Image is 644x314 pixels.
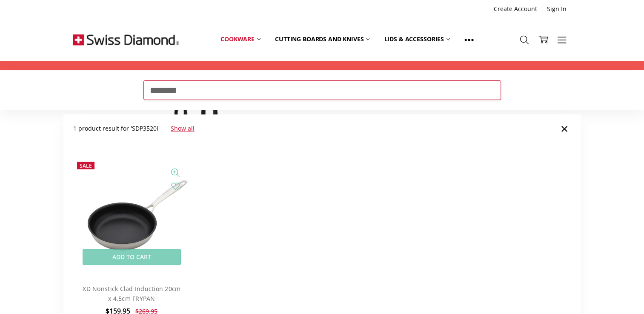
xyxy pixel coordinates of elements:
img: Free Shipping On Every Order [73,18,179,61]
span: 1 product result for 'SDP3520i' [73,124,159,132]
a: Show All [457,20,481,59]
span: × [561,119,568,137]
a: 20cm Fry Pan | Nonstick Clad [73,157,190,275]
a: XD Nonstick Clad Induction 20cm x 4.5cm FRYPAN [83,285,180,302]
a: Lids & Accessories [377,20,457,58]
a: Sign In [542,3,571,15]
span: Sale [80,162,92,169]
a: Create Account [489,3,542,15]
a: Close [558,122,571,135]
a: Cookware [213,20,268,58]
a: Add to Cart [83,249,181,265]
img: 20cm Fry Pan | Nonstick Clad [73,171,190,262]
a: Show all [171,124,195,132]
a: Cutting boards and knives [268,20,377,58]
